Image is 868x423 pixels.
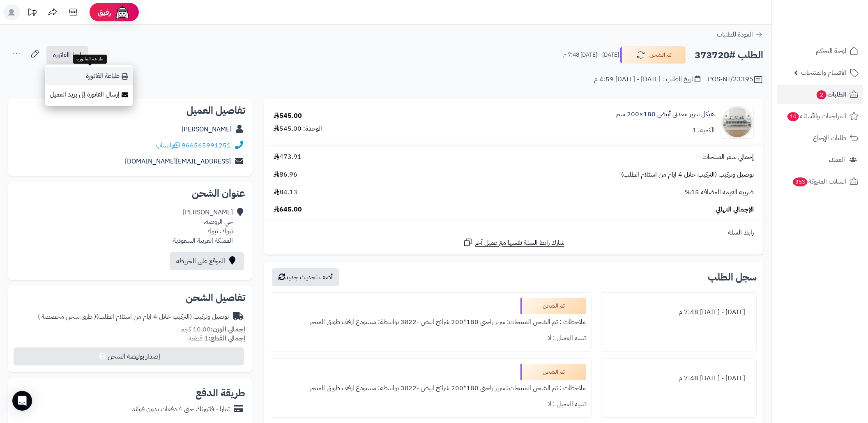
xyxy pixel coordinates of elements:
img: 1755517459-110101050032-90x90.jpg [721,106,753,139]
a: 966565991251 [182,140,231,150]
a: [EMAIL_ADDRESS][DOMAIN_NAME] [125,156,231,166]
a: طباعة الفاتورة [45,67,133,85]
span: السلات المتروكة [792,176,846,187]
strong: إجمالي الوزن: [211,324,245,334]
a: [PERSON_NAME] [182,124,232,134]
div: تمارا - فاتورتك حتى 4 دفعات بدون فوائد [132,405,230,414]
a: الطلبات2 [777,85,863,104]
h2: طريقة الدفع [196,388,245,398]
h2: الطلب #373720 [695,47,763,64]
span: 84.13 [274,188,297,197]
div: [DATE] - [DATE] 7:48 م [606,370,751,386]
a: هيكل سرير معدني أبيض 180×200 سم [616,110,715,119]
a: طلبات الإرجاع [777,128,863,148]
div: الوحدة: 545.00 [274,124,322,133]
span: ( طرق شحن مخصصة ) [38,312,96,322]
span: إجمالي سعر المنتجات [702,152,754,162]
span: 86.96 [274,170,297,179]
span: طلبات الإرجاع [813,132,846,144]
button: أضف تحديث جديد [272,268,339,286]
span: 10 [787,112,799,121]
strong: إجمالي القطع: [208,333,245,343]
span: الطلبات [816,89,846,100]
span: الفاتورة [53,50,70,60]
a: شارك رابط السلة نفسها مع عميل آخر [463,237,564,248]
h2: تفاصيل العميل [15,106,245,115]
div: POS-NT/23395 [708,75,763,85]
span: ضريبة القيمة المضافة 15% [685,188,754,197]
a: العملاء [777,150,863,170]
div: Open Intercom Messenger [12,391,32,411]
small: 1 قطعة [189,333,245,343]
div: 545.00 [274,111,302,121]
div: [DATE] - [DATE] 7:48 م [606,304,751,320]
button: إصدار بوليصة الشحن [14,347,244,366]
a: تحديثات المنصة [22,4,42,23]
h2: تفاصيل الشحن [15,293,245,303]
small: [DATE] - [DATE] 7:48 م [563,51,619,59]
div: تم الشحن [520,298,586,314]
div: طباعة الفاتورة [73,55,107,64]
div: تنبيه العميل : لا [276,330,586,346]
a: السلات المتروكة353 [777,172,863,191]
div: الكمية: 1 [692,126,715,135]
span: العودة للطلبات [717,30,753,39]
a: إرسال الفاتورة إلى بريد العميل [45,85,133,104]
small: 10.00 كجم [180,324,245,334]
div: تاريخ الطلب : [DATE] - [DATE] 4:59 م [594,75,700,84]
div: تنبيه العميل : لا [276,396,586,412]
h3: سجل الطلب [708,272,757,282]
div: تم الشحن [520,364,586,380]
div: ملاحظات : تم الشحن المنتجات: سرير راحتى 180*200 شرائح ابيض -3822 بواسطة: مستودع ارفف طويق المتجر [276,380,586,396]
span: شارك رابط السلة نفسها مع عميل آخر [475,238,564,248]
span: الإجمالي النهائي [716,205,754,214]
span: الأقسام والمنتجات [801,67,846,78]
a: واتساب [156,140,180,150]
h2: عنوان الشحن [15,189,245,198]
a: الفاتورة [46,46,88,64]
span: توصيل وتركيب (التركيب خلال 4 ايام من استلام الطلب) [621,170,754,179]
div: رابط السلة [267,228,760,237]
a: المراجعات والأسئلة10 [777,106,863,126]
span: العملاء [829,154,845,166]
div: [PERSON_NAME] حي الروضه، تبوك، تبوك المملكة العربية السعودية [173,208,233,245]
div: ملاحظات : تم الشحن المنتجات: سرير راحتى 180*200 شرائح ابيض -3822 بواسطة: مستودع ارفف طويق المتجر [276,314,586,330]
div: توصيل وتركيب (التركيب خلال 4 ايام من استلام الطلب) [38,312,229,322]
span: 353 [793,177,808,186]
span: لوحة التحكم [816,45,846,57]
a: الموقع على الخريطة [170,252,244,270]
span: 473.91 [274,152,302,162]
a: العودة للطلبات [717,30,763,39]
span: المراجعات والأسئلة [787,110,846,122]
span: 645.00 [274,205,302,214]
img: ai-face.png [114,4,131,21]
a: لوحة التحكم [777,41,863,61]
button: تم الشحن [620,46,686,64]
span: رفيق [98,7,111,17]
span: 2 [817,90,827,99]
img: logo-2.png [812,23,860,40]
